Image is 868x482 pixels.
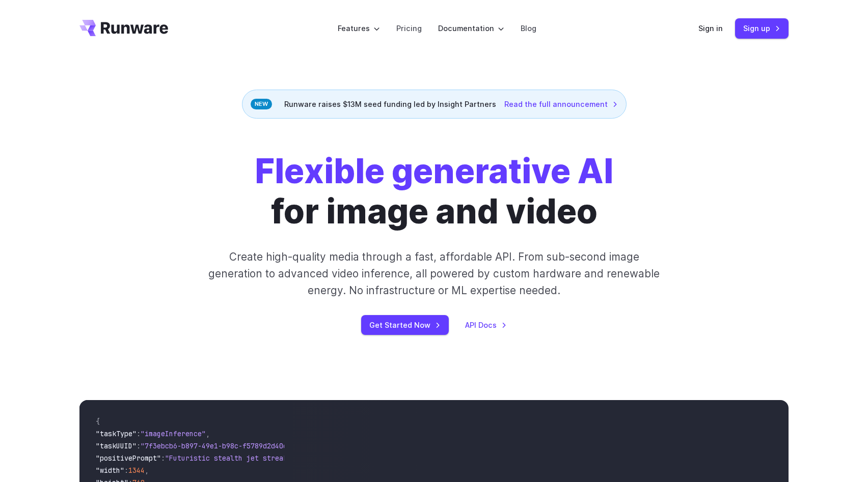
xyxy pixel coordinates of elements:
[206,429,210,438] span: ,
[96,441,137,450] span: "taskUUID"
[361,315,449,335] a: Get Started Now
[137,429,141,438] span: :
[698,22,723,34] a: Sign in
[141,429,206,438] span: "imageInference"
[96,466,124,475] span: "width"
[137,441,141,450] span: :
[255,151,613,232] h1: for image and video
[96,429,137,438] span: "taskType"
[128,466,145,475] span: 1344
[255,151,613,191] strong: Flexible generative AI
[207,248,661,299] p: Create high-quality media through a fast, affordable API. From sub-second image generation to adv...
[242,90,627,119] div: Runware raises $13M seed funding led by Insight Partners
[141,441,295,450] span: "7f3ebcb6-b897-49e1-b98c-f5789d2d40d7"
[504,98,618,110] a: Read the full announcement
[161,453,165,463] span: :
[735,18,789,38] a: Sign up
[521,22,536,34] a: Blog
[438,22,504,34] label: Documentation
[145,466,149,475] span: ,
[96,417,100,426] span: {
[338,22,380,34] label: Features
[465,319,507,331] a: API Docs
[396,22,422,34] a: Pricing
[165,453,536,463] span: "Futuristic stealth jet streaking through a neon-lit cityscape with glowing purple exhaust"
[79,20,168,36] a: Go to /
[96,453,161,463] span: "positivePrompt"
[124,466,128,475] span: :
